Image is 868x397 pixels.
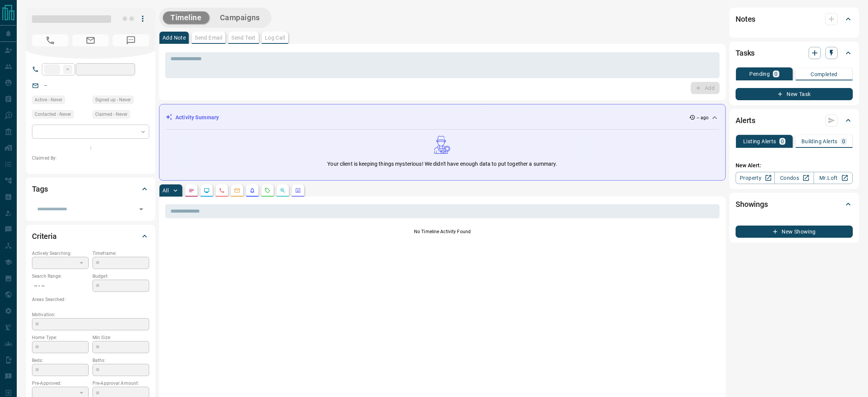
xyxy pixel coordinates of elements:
[95,110,127,118] span: Claimed - Never
[327,160,557,168] p: Your client is keeping things mysterious! We didn't have enough data to put together a summary.
[162,188,169,193] p: All
[32,155,149,162] p: Claimed By:
[736,172,775,184] a: Property
[32,250,89,257] p: Actively Searching:
[35,110,71,118] span: Contacted - Never
[92,273,149,280] p: Budget:
[774,172,814,184] a: Condos
[44,82,47,88] a: --
[811,72,838,77] p: Completed
[814,172,853,184] a: Mr.Loft
[32,311,149,318] p: Motivation:
[842,139,845,144] p: 0
[92,334,149,341] p: Min Size:
[162,35,186,40] p: Add Note
[736,195,853,213] div: Showings
[774,71,777,77] p: 0
[32,296,149,303] p: Areas Searched:
[32,273,89,280] p: Search Range:
[92,357,149,364] p: Baths:
[736,10,853,28] div: Notes
[32,380,89,387] p: Pre-Approved:
[32,227,149,245] div: Criteria
[736,198,768,210] h2: Showings
[264,187,271,194] svg: Requests
[234,187,240,194] svg: Emails
[781,139,784,144] p: 0
[188,187,194,194] svg: Notes
[32,183,48,195] h2: Tags
[35,96,62,104] span: Active - Never
[113,34,149,46] span: No Number
[136,204,147,215] button: Open
[32,180,149,198] div: Tags
[736,114,755,126] h2: Alerts
[175,114,219,122] p: Activity Summary
[280,187,286,194] svg: Opportunities
[736,111,853,130] div: Alerts
[749,71,770,77] p: Pending
[249,187,255,194] svg: Listing Alerts
[295,187,301,194] svg: Agent Actions
[212,11,268,24] button: Campaigns
[736,162,853,170] p: New Alert:
[736,226,853,238] button: New Showing
[743,139,776,144] p: Listing Alerts
[32,34,68,46] span: No Number
[95,96,131,104] span: Signed up - Never
[163,11,209,24] button: Timeline
[166,110,719,125] div: Activity Summary-- ago
[219,187,225,194] svg: Calls
[736,13,755,25] h2: Notes
[801,139,838,144] p: Building Alerts
[32,357,89,364] p: Beds:
[72,34,109,46] span: No Email
[736,44,853,62] div: Tasks
[92,250,149,257] p: Timeframe:
[204,187,210,194] svg: Lead Browsing Activity
[32,230,57,242] h2: Criteria
[736,47,755,59] h2: Tasks
[92,380,149,387] p: Pre-Approval Amount:
[165,228,720,235] p: No Timeline Activity Found
[32,334,89,341] p: Home Type:
[697,114,709,121] p: -- ago
[32,280,89,292] p: -- - --
[736,88,853,100] button: New Task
